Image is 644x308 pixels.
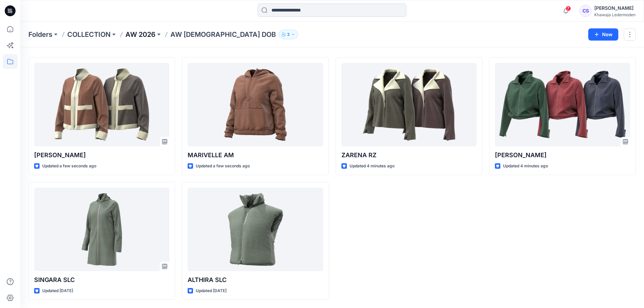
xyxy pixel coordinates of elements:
[67,30,111,39] a: COLLECTION
[188,275,323,285] p: ALTHIRA SLC
[588,28,618,41] button: New
[34,188,169,271] a: SINGARA SLC
[188,63,323,146] a: MARIVELLE AM
[188,188,323,271] a: ALTHIRA SLC
[279,30,298,39] button: 3
[42,163,96,170] p: Updated a few seconds ago
[170,30,276,39] p: AW [DEMOGRAPHIC_DATA] DOB
[495,150,630,160] p: [PERSON_NAME]
[594,12,636,17] div: Khawaja Ledermoden
[34,275,169,285] p: SINGARA SLC
[42,287,73,294] p: Updated [DATE]
[566,6,571,11] span: 7
[34,63,169,146] a: LIZ RZ
[28,30,52,39] a: Folders
[579,5,592,17] div: CS
[495,63,630,146] a: LORAYA RZ
[287,31,290,38] p: 3
[196,163,250,170] p: Updated a few seconds ago
[350,163,395,170] p: Updated 4 minutes ago
[34,150,169,160] p: [PERSON_NAME]
[594,4,636,12] div: [PERSON_NAME]
[503,163,548,170] p: Updated 4 minutes ago
[341,150,477,160] p: ZARENA RZ
[125,30,156,39] a: AW 2026
[188,150,323,160] p: MARIVELLE AM
[341,63,477,146] a: ZARENA RZ
[196,287,226,294] p: Updated [DATE]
